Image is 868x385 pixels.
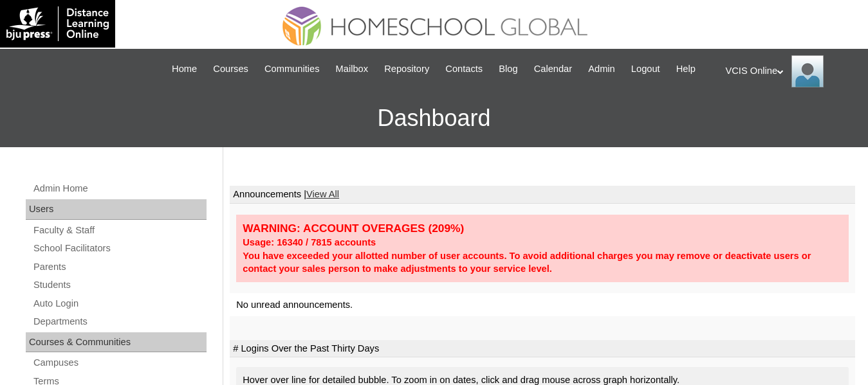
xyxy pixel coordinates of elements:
div: VCIS Online [726,55,856,87]
span: Help [676,62,696,76]
a: Contacts [439,62,489,76]
a: Parents [32,259,207,275]
a: View All [306,189,339,199]
span: Admin [588,62,615,76]
a: School Facilitators [32,240,207,256]
span: Courses [213,62,248,76]
h3: Dashboard [6,89,862,147]
a: Logout [625,62,667,76]
span: Home [172,62,197,76]
span: Contacts [445,62,483,76]
a: Calendar [528,62,578,76]
div: Courses & Communities [26,332,207,353]
span: Blog [499,62,517,76]
a: Admin [582,62,622,76]
img: logo-white.png [6,6,109,41]
span: Mailbox [336,62,369,76]
div: WARNING: ACCOUNT OVERAGES (209%) [243,221,842,236]
span: Repository [384,62,429,76]
div: You have exceeded your allotted number of user accounts. To avoid additional charges you may remo... [243,249,842,276]
a: Blog [492,62,524,76]
span: Calendar [534,62,572,76]
a: Home [165,62,203,76]
a: Mailbox [329,62,375,76]
strong: Usage: 16340 / 7815 accounts [243,237,376,247]
a: Departments [32,314,207,330]
td: Announcements | [230,186,855,204]
a: Auto Login [32,296,207,312]
td: No unread announcements. [230,293,855,317]
a: Help [670,62,702,76]
span: Communities [264,62,320,76]
img: VCIS Online Admin [791,55,824,87]
a: Faculty & Staff [32,222,207,238]
div: Users [26,199,207,220]
a: Campuses [32,355,207,371]
a: Courses [207,62,255,76]
a: Repository [378,62,436,76]
td: # Logins Over the Past Thirty Days [230,340,855,358]
a: Communities [258,62,326,76]
span: Logout [631,62,660,76]
a: Students [32,277,207,293]
a: Admin Home [32,181,207,197]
